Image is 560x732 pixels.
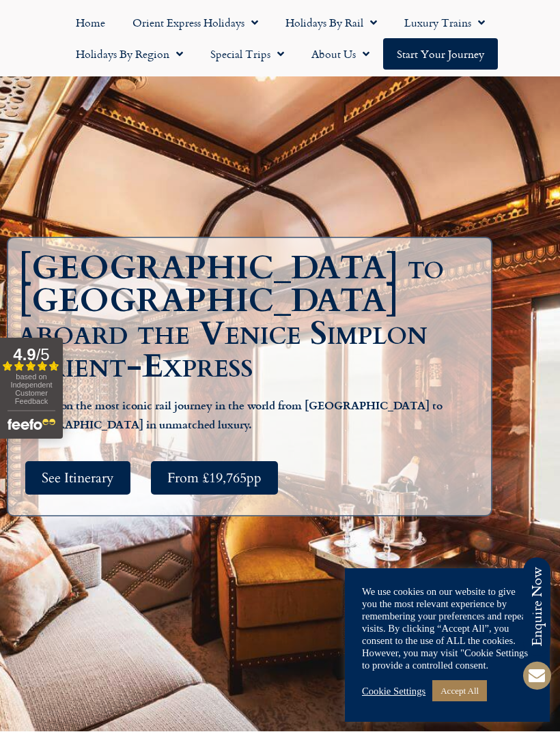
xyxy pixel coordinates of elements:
a: Orient Express Holidays [119,7,272,38]
a: Holidays by Region [62,38,197,70]
a: Special Trips [197,38,298,70]
a: Cookie Settings [362,685,425,697]
span: See Itinerary [42,469,114,486]
nav: Menu [7,7,553,70]
div: We use cookies on our website to give you the most relevant experience by remembering your prefer... [362,585,533,671]
a: Luxury Trains [391,7,499,38]
span: From £19,765pp [167,469,262,486]
a: Holidays by Rail [272,7,391,38]
a: From £19,765pp [151,461,278,495]
a: About Us [298,38,383,70]
a: Start your Journey [383,38,498,70]
a: Accept All [432,680,487,701]
strong: Embark on the most iconic rail journey in the world from [GEOGRAPHIC_DATA] to [GEOGRAPHIC_DATA] i... [18,397,443,432]
a: See Itinerary [25,461,130,495]
a: Home [62,7,119,38]
h1: [GEOGRAPHIC_DATA] to [GEOGRAPHIC_DATA] aboard the Venice Simplon Orient-Express [18,252,488,383]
